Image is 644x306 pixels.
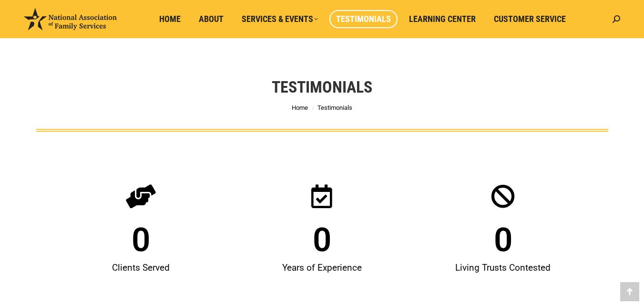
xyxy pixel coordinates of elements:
span: Home [159,14,181,24]
span: 0 [132,223,150,256]
span: Services & Events [242,14,318,24]
span: Learning Center [409,14,476,24]
a: About [192,10,230,28]
span: 0 [494,223,512,256]
div: Clients Served [55,256,227,279]
span: Testimonials [336,14,391,24]
div: Living Trusts Contested [417,256,589,279]
span: Testimonials [317,104,352,111]
img: National Association of Family Services [24,8,117,30]
span: About [199,14,224,24]
a: Learning Center [402,10,482,28]
a: Home [153,10,187,28]
span: Customer Service [494,14,566,24]
div: Years of Experience [236,256,408,279]
a: Customer Service [487,10,572,28]
a: Home [292,104,308,111]
span: 0 [313,223,331,256]
h1: Testimonials [272,76,372,97]
a: Testimonials [329,10,398,28]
